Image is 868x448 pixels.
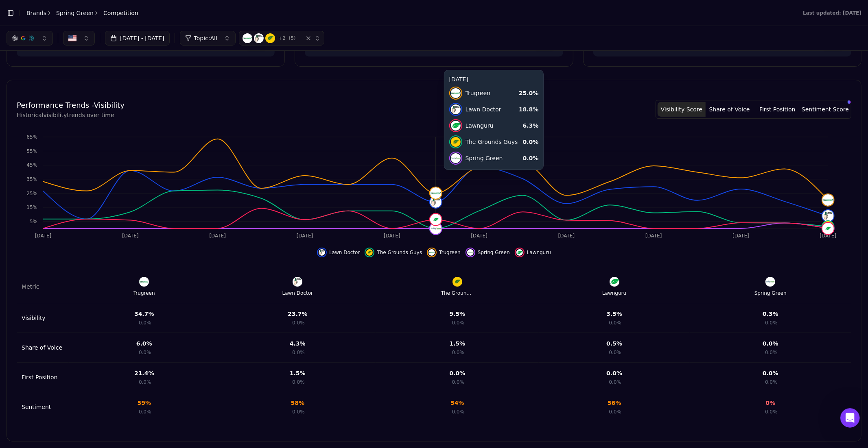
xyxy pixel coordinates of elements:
[17,237,146,272] div: We are continuing to work on a fix for this incident. Some users may notice citation attributions...
[452,349,465,356] span: 0.0%
[606,310,622,318] div: 3.5 %
[81,254,163,286] button: Messages
[134,369,154,377] div: 21.4 %
[133,290,155,296] div: Trugreen
[134,310,154,318] div: 34.7 %
[254,33,264,43] img: Lawn Doctor
[430,196,442,208] img: lawn doctor
[26,191,37,196] tspan: 25%
[17,218,139,233] b: [Identified] Degraded Performance on Prompts and Citations
[30,219,37,224] tspan: 5%
[763,369,778,377] div: 0.0 %
[9,183,154,213] div: Status: Cognizo App experiencing degraded performance
[17,363,69,392] td: First Position
[292,349,305,356] span: 0.0%
[103,13,119,29] img: Profile image for Deniz
[606,369,622,377] div: 0.0 %
[822,221,834,233] img: the grounds guys
[194,34,217,42] span: Topic: All
[292,379,305,385] span: 0.0%
[430,214,442,225] img: lawnguru
[658,102,706,117] button: Visibility Score
[377,249,422,256] span: The Grounds Guys
[118,13,134,29] img: Profile image for Alp
[449,310,465,318] div: 9.5 %
[35,233,52,239] tspan: [DATE]
[17,392,69,422] td: Sentiment
[765,409,778,415] span: 0.0%
[139,320,151,326] span: 0.0%
[17,270,69,303] th: Metric
[452,320,465,326] span: 0.0%
[466,248,510,257] button: Hide spring green data
[471,233,488,239] tspan: [DATE]
[608,399,621,407] div: 56 %
[105,31,170,46] button: [DATE] - [DATE]
[765,277,775,287] img: Spring Green
[108,274,136,280] span: Messages
[26,148,37,154] tspan: 55%
[765,349,778,356] span: 0.0%
[209,233,226,239] tspan: [DATE]
[763,339,778,348] div: 0.0 %
[297,233,313,239] tspan: [DATE]
[609,320,621,326] span: 0.0%
[243,33,252,43] img: Trugreen
[366,249,373,256] img: the grounds guys
[291,399,305,407] div: 58 %
[606,339,622,348] div: 0.5 %
[754,290,787,296] div: Spring Green
[292,409,305,415] span: 0.0%
[103,9,138,17] span: Competition
[765,320,778,326] span: 0.0%
[732,233,749,239] tspan: [DATE]
[47,137,70,146] div: • [DATE]
[8,110,155,152] div: Recent messageProfile image for AlpthanksAlp•[DATE]
[17,163,136,172] div: Send us a message
[17,100,125,111] h4: Performance Trends - Visibility
[429,249,435,256] img: trugreen
[478,249,510,256] span: Spring Green
[17,333,69,363] td: Share of Voice
[290,339,306,348] div: 4.3 %
[34,190,146,207] div: Status: Cognizo App experiencing degraded performance
[840,408,860,428] iframe: Intercom live chat
[136,339,152,348] div: 6.0 %
[293,277,302,287] img: Lawn Doctor
[706,102,754,117] button: Share of Voice
[609,349,621,356] span: 0.0%
[765,379,778,385] span: 0.0%
[139,349,151,356] span: 0.0%
[265,33,275,43] img: The Grounds Guys
[292,320,305,326] span: 0.0%
[319,249,325,256] img: lawn doctor
[430,223,442,234] img: spring green
[467,249,474,256] img: spring green
[801,102,849,117] button: Sentiment Score
[754,102,802,117] button: First Position
[645,233,662,239] tspan: [DATE]
[384,233,400,239] tspan: [DATE]
[31,274,50,280] span: Home
[452,409,465,415] span: 0.0%
[26,176,37,182] tspan: 35%
[288,310,308,318] div: 23.7 %
[26,162,37,168] tspan: 45%
[139,409,151,415] span: 0.0%
[26,10,46,16] a: Brands
[278,35,286,41] span: + 2
[822,210,834,222] img: lawn doctor
[137,399,151,407] div: 59 %
[16,58,146,85] p: Hi [PERSON_NAME] 👋
[139,379,151,385] span: 0.0%
[439,249,461,256] span: Trugreen
[452,379,465,385] span: 0.0%
[282,290,313,296] div: Lawn Doctor
[290,369,306,377] div: 1.5 %
[8,157,155,179] div: Send us a message
[609,379,621,385] span: 0.0%
[803,10,861,16] div: Last updated: [DATE]
[515,248,551,257] button: Hide lawnguru data
[16,85,146,99] p: How can we help?
[822,223,834,234] img: lawnguru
